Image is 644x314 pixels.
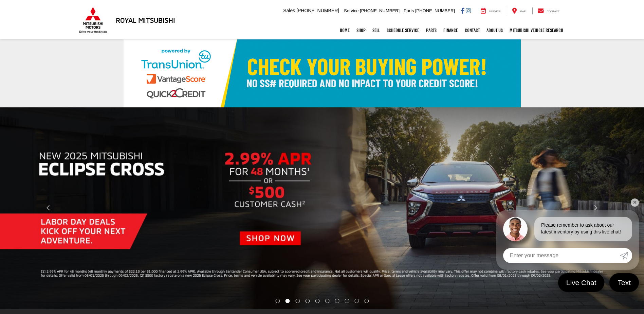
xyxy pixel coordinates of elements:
span: Parts [404,8,414,13]
span: [PHONE_NUMBER] [360,8,400,13]
a: Facebook: Click to visit our Facebook page [461,8,464,13]
span: Map [520,10,526,13]
a: Parts: Opens in a new tab [423,22,440,39]
span: [PHONE_NUMBER] [296,8,339,13]
a: Sell [369,22,383,39]
span: Service [489,10,501,13]
a: Home [336,22,353,39]
span: Service [344,8,358,13]
a: Mitsubishi Vehicle Research [506,22,567,39]
img: Check Your Buying Power [124,39,521,107]
a: Contact [532,7,565,14]
div: Please remember to ask about our latest inventory by using this live chat! [534,217,632,241]
a: Service [476,7,506,14]
a: Live Chat [558,273,605,292]
a: Finance [440,22,461,39]
a: Instagram: Click to visit our Instagram page [466,8,471,13]
a: Text [609,273,639,292]
span: Text [614,278,634,287]
a: Schedule Service: Opens in a new tab [383,22,423,39]
a: About Us [483,22,506,39]
a: Map [507,7,531,14]
a: Shop [353,22,369,39]
span: Contact [547,10,559,13]
a: Contact [461,22,483,39]
span: [PHONE_NUMBER] [415,8,455,13]
img: Mitsubishi [78,7,108,33]
input: Enter your message [503,248,620,263]
a: Submit [620,248,632,263]
span: Live Chat [563,278,600,287]
img: Agent profile photo [503,217,528,241]
h3: Royal Mitsubishi [116,16,175,24]
span: Sales [283,8,295,13]
button: Click to view next picture. [547,121,644,295]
